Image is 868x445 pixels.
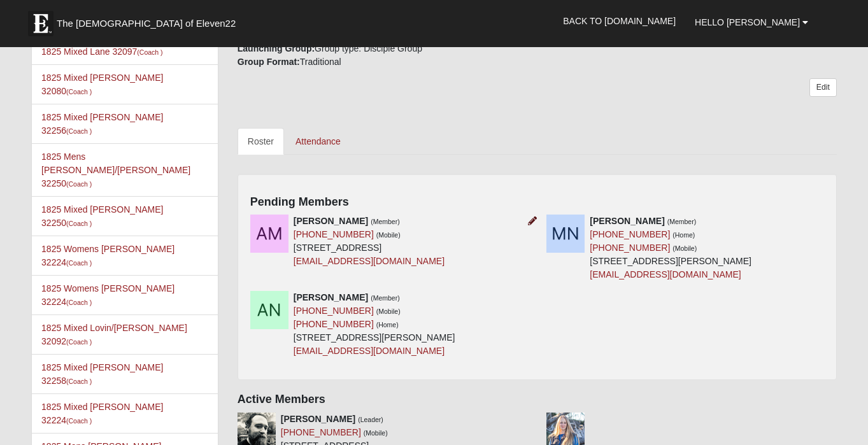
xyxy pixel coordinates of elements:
[28,11,53,36] img: Eleven22 logo
[294,215,445,268] div: [STREET_ADDRESS]
[66,417,92,425] small: (Coach )
[41,283,174,307] a: 1825 Womens [PERSON_NAME] 32224(Coach )
[41,152,190,188] a: 1825 Mens [PERSON_NAME]/[PERSON_NAME] 32250(Coach )
[695,17,800,27] span: Hello [PERSON_NAME]
[294,216,368,226] strong: [PERSON_NAME]
[376,321,399,328] small: (Home)
[41,73,163,96] a: 1825 Mixed [PERSON_NAME] 32080(Coach )
[281,414,355,424] strong: [PERSON_NAME]
[553,5,685,37] a: Back to [DOMAIN_NAME]
[238,393,837,407] h4: Active Members
[672,244,697,252] small: (Mobile)
[22,4,276,36] a: The [DEMOGRAPHIC_DATA] of Eleven22
[809,78,837,97] a: Edit
[590,269,741,279] a: [EMAIL_ADDRESS][DOMAIN_NAME]
[294,291,455,358] div: [STREET_ADDRESS][PERSON_NAME]
[294,319,374,329] a: [PHONE_NUMBER]
[66,338,92,346] small: (Coach )
[590,229,670,239] a: [PHONE_NUMBER]
[66,220,92,227] small: (Coach )
[294,256,445,266] a: [EMAIL_ADDRESS][DOMAIN_NAME]
[250,195,824,209] h4: Pending Members
[66,88,92,95] small: (Coach )
[667,218,697,225] small: (Member)
[41,46,163,57] a: 1825 Mixed Lane 32097(Coach )
[294,229,374,239] a: [PHONE_NUMBER]
[590,215,751,281] div: [STREET_ADDRESS][PERSON_NAME]
[66,180,92,188] small: (Coach )
[66,127,92,135] small: (Coach )
[57,17,236,30] span: The [DEMOGRAPHIC_DATA] of Eleven22
[41,204,163,228] a: 1825 Mixed [PERSON_NAME] 32250(Coach )
[238,57,300,67] strong: Group Format:
[376,307,401,315] small: (Mobile)
[285,128,351,155] a: Attendance
[294,306,374,316] a: [PHONE_NUMBER]
[238,43,315,53] strong: Launching Group:
[294,346,445,356] a: [EMAIL_ADDRESS][DOMAIN_NAME]
[41,362,163,386] a: 1825 Mixed [PERSON_NAME] 32258(Coach )
[41,112,163,136] a: 1825 Mixed [PERSON_NAME] 32256(Coach )
[376,231,401,239] small: (Mobile)
[672,231,695,239] small: (Home)
[66,259,92,267] small: (Coach )
[371,294,400,302] small: (Member)
[66,378,92,385] small: (Coach )
[590,216,664,226] strong: [PERSON_NAME]
[137,48,162,56] small: (Coach )
[66,299,92,306] small: (Coach )
[590,243,670,253] a: [PHONE_NUMBER]
[238,128,284,155] a: Roster
[41,402,163,425] a: 1825 Mixed [PERSON_NAME] 32224(Coach )
[685,6,818,38] a: Hello [PERSON_NAME]
[358,416,383,423] small: (Leader)
[294,292,368,302] strong: [PERSON_NAME]
[41,244,174,267] a: 1825 Womens [PERSON_NAME] 32224(Coach )
[41,323,187,346] a: 1825 Mixed Lovin/[PERSON_NAME] 32092(Coach )
[371,218,400,225] small: (Member)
